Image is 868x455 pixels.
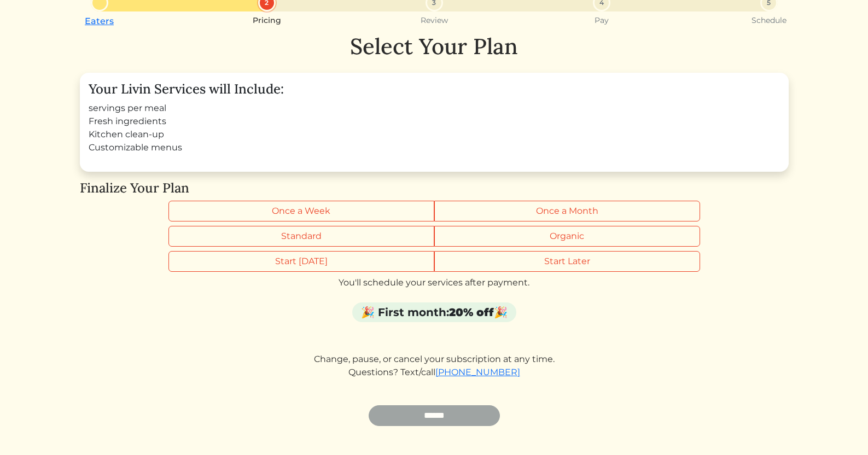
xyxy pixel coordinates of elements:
label: Once a Week [168,201,434,221]
small: Pay [595,16,609,25]
label: Organic [434,226,700,247]
div: 🎉 First month: 🎉 [352,302,516,322]
label: Start [DATE] [168,251,434,272]
div: You'll schedule your services after payment. [80,276,789,289]
div: Change, pause, or cancel your subscription at any time. [80,353,789,366]
small: Review [421,16,448,25]
h4: Your Livin Services will Include: [89,81,780,97]
li: servings per meal [89,102,780,115]
li: Customizable menus [89,141,780,154]
div: Billing frequency [168,201,700,221]
label: Start Later [434,251,700,272]
a: Eaters [85,16,114,26]
small: Schedule [752,16,787,25]
div: Grocery type [168,226,700,247]
h1: Select Your Plan [80,33,789,60]
small: Pricing [253,16,281,25]
li: Fresh ingredients [89,115,780,128]
strong: 20% off [449,306,494,319]
label: Standard [168,226,434,247]
label: Once a Month [434,201,700,221]
h4: Finalize Your Plan [80,180,789,196]
a: [PHONE_NUMBER] [435,367,520,377]
div: Start timing [168,251,700,272]
div: Questions? Text/call [80,366,789,379]
li: Kitchen clean-up [89,128,780,141]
